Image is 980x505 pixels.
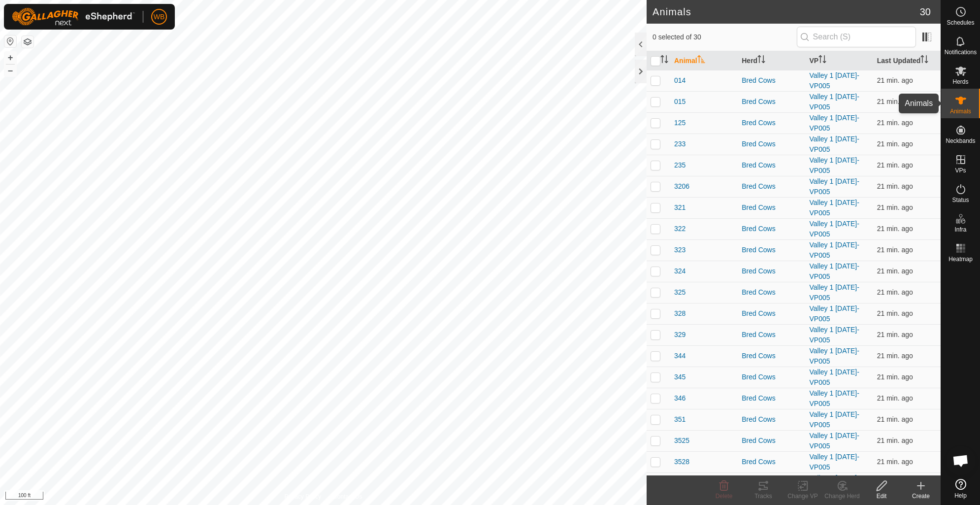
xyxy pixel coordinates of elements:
span: Oct 13, 2025, 9:00 PM [877,352,913,360]
div: Bred Cows [742,139,801,149]
span: 345 [674,372,686,382]
a: Valley 1 [DATE]-VP005 [810,283,859,302]
a: Valley 1 [DATE]-VP005 [810,220,859,238]
span: 3528 [674,457,689,467]
span: Delete [716,493,733,500]
span: Oct 13, 2025, 9:00 PM [877,98,913,105]
a: Privacy Policy [284,492,321,501]
span: Neckbands [946,138,975,144]
div: Bred Cows [742,181,801,192]
img: Gallagher Logo [12,8,135,26]
span: 325 [674,287,686,298]
span: 321 [674,202,686,213]
div: Bred Cows [742,457,801,467]
span: Oct 13, 2025, 9:00 PM [877,119,913,127]
div: Bred Cows [742,202,801,213]
a: Valley 1 [DATE]-VP005 [810,241,859,259]
span: Heatmap [948,256,973,262]
div: Bred Cows [742,224,801,234]
div: Open chat [946,446,976,475]
span: 322 [674,224,686,234]
p-sorticon: Activate to sort [818,57,826,65]
a: Valley 1 [DATE]-VP005 [810,156,859,174]
span: Oct 13, 2025, 9:00 PM [877,225,913,233]
span: Status [952,197,969,203]
div: Bred Cows [742,351,801,361]
span: Oct 13, 2025, 9:00 PM [877,161,913,169]
p-sorticon: Activate to sort [757,57,765,65]
span: Herds [952,79,968,85]
span: 125 [674,118,686,128]
a: Valley 1 [DATE]-VP005 [810,177,859,196]
h2: Animals [653,6,920,18]
span: Oct 13, 2025, 9:00 PM [877,203,913,211]
span: 323 [674,245,686,255]
p-sorticon: Activate to sort [660,57,668,65]
div: Change Herd [822,492,862,501]
a: Valley 1 [DATE]-VP005 [810,71,859,90]
div: Tracks [744,492,783,501]
input: Search (S) [797,27,916,47]
p-sorticon: Activate to sort [920,57,928,65]
th: VP [806,51,873,70]
a: Valley 1 [DATE]-VP005 [810,199,859,217]
span: 328 [674,308,686,319]
span: 233 [674,139,686,149]
span: Schedules [947,20,974,26]
span: 344 [674,351,686,361]
a: Help [941,475,980,503]
button: + [4,52,16,64]
span: 324 [674,266,686,276]
a: Valley 1 [DATE]-VP005 [810,347,859,365]
span: Notifications [945,49,977,55]
a: Valley 1 [DATE]-VP005 [810,262,859,280]
th: Herd [738,51,805,70]
button: Map Layers [22,36,33,48]
a: Contact Us [333,492,362,501]
span: Oct 13, 2025, 9:00 PM [877,394,913,402]
a: Valley 1 [DATE]-VP005 [810,410,859,429]
div: Bred Cows [742,287,801,298]
div: Bred Cows [742,97,801,107]
span: Oct 13, 2025, 9:00 PM [877,458,913,466]
span: WB [154,12,165,22]
span: Help [954,493,967,499]
span: 30 [920,4,931,19]
span: Oct 13, 2025, 9:00 PM [877,267,913,275]
span: 0 selected of 30 [653,32,797,42]
a: Valley 1 [DATE]-VP005 [810,93,859,111]
p-sorticon: Activate to sort [697,57,705,65]
div: Bred Cows [742,308,801,319]
span: 329 [674,330,686,340]
a: Valley 1 [DATE]-VP005 [810,135,859,153]
span: Oct 13, 2025, 9:00 PM [877,182,913,190]
span: Oct 13, 2025, 9:00 PM [877,373,913,381]
a: Valley 1 [DATE]-VP005 [810,114,859,132]
div: Bred Cows [742,118,801,128]
div: Create [901,492,941,501]
th: Last Updated [873,51,941,70]
th: Animal [670,51,738,70]
span: Oct 13, 2025, 9:00 PM [877,415,913,423]
div: Change VP [783,492,822,501]
a: Valley 1 [DATE]-VP005 [810,453,859,471]
span: 235 [674,160,686,170]
span: Oct 13, 2025, 9:00 PM [877,140,913,148]
span: VPs [955,168,966,173]
div: Bred Cows [742,160,801,170]
button: – [4,65,16,76]
span: Animals [950,108,971,114]
div: Bred Cows [742,393,801,404]
span: Infra [954,227,966,233]
div: Bred Cows [742,75,801,86]
span: Oct 13, 2025, 9:00 PM [877,309,913,317]
span: Oct 13, 2025, 9:00 PM [877,331,913,338]
div: Bred Cows [742,245,801,255]
span: 3206 [674,181,689,192]
button: Reset Map [4,35,16,47]
a: Valley 1 [DATE]-VP005 [810,304,859,323]
div: Bred Cows [742,330,801,340]
a: Valley 1 [DATE]-VP005 [810,368,859,386]
span: 351 [674,414,686,425]
span: Oct 13, 2025, 9:00 PM [877,437,913,444]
